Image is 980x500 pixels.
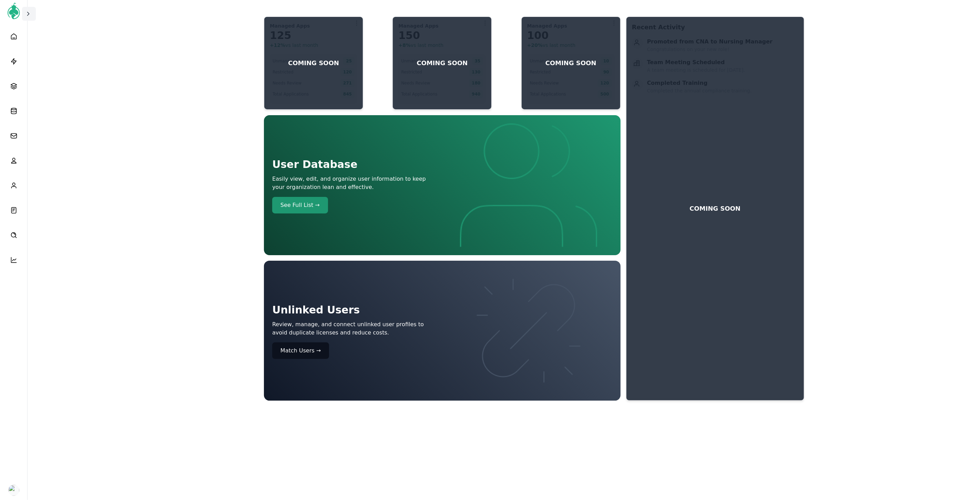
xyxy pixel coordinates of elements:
p: COMING SOON [545,58,596,68]
button: See Full List → [272,197,328,213]
p: Easily view, edit, and organize user information to keep your organization lean and effective. [272,175,439,191]
h1: User Database [272,157,439,172]
p: COMING SOON [288,58,339,68]
p: COMING SOON [417,58,468,68]
p: COMING SOON [690,204,741,213]
img: Dashboard Users [445,123,612,247]
p: Review, manage, and connect unlinked user profiles to avoid duplicate licenses and reduce costs. [272,320,439,337]
img: Dashboard Users [445,269,612,392]
img: AccessGenie Logo [6,3,22,19]
a: Match Users → [272,342,439,359]
a: See Full List → [272,197,439,213]
button: Match Users → [272,342,329,359]
h1: Unlinked Users [272,302,439,318]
